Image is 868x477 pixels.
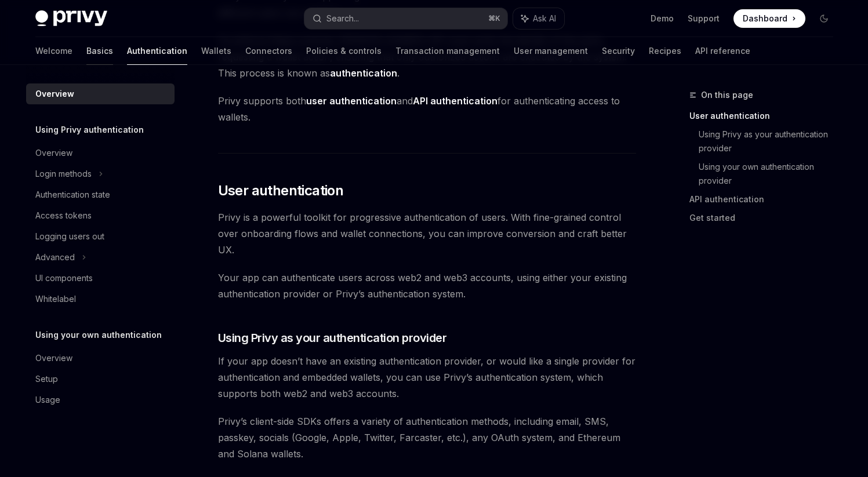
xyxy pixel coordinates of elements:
[306,95,397,107] strong: user authentication
[701,88,753,102] span: On this page
[86,37,113,65] a: Basics
[26,289,175,309] a: Whitelabel
[26,268,175,289] a: UI components
[35,146,72,160] div: Overview
[35,209,92,223] div: Access tokens
[330,67,397,79] strong: authentication
[689,190,842,209] a: API authentication
[26,389,175,410] a: Usage
[35,372,58,386] div: Setup
[413,95,497,107] strong: API authentication
[35,37,72,65] a: Welcome
[35,10,107,27] img: dark logo
[35,123,144,137] h5: Using Privy authentication
[651,13,674,24] a: Demo
[26,184,175,205] a: Authentication state
[26,205,175,226] a: Access tokens
[304,8,507,29] button: Search...⌘K
[514,37,588,65] a: User management
[35,87,74,101] div: Overview
[35,188,110,202] div: Authentication state
[218,93,636,125] span: Privy supports both and for authenticating access to wallets.
[26,348,175,369] a: Overview
[26,226,175,247] a: Logging users out
[513,8,564,29] button: Ask AI
[201,37,231,65] a: Wallets
[688,13,720,24] a: Support
[326,12,359,26] div: Search...
[218,270,636,302] span: Your app can authenticate users across web2 and web3 accounts, using either your existing authent...
[26,143,175,163] a: Overview
[306,37,382,65] a: Policies & controls
[26,369,175,389] a: Setup
[699,158,842,190] a: Using your own authentication provider
[35,328,162,342] h5: Using your own authentication
[218,413,636,462] span: Privy’s client-side SDKs offers a variety of authentication methods, including email, SMS, passke...
[699,125,842,158] a: Using Privy as your authentication provider
[218,209,636,258] span: Privy is a powerful toolkit for progressive authentication of users. With fine-grained control ov...
[218,330,447,346] span: Using Privy as your authentication provider
[689,209,842,227] a: Get started
[245,37,292,65] a: Connectors
[35,250,75,264] div: Advanced
[35,351,72,365] div: Overview
[743,13,787,24] span: Dashboard
[689,107,842,125] a: User authentication
[35,271,93,285] div: UI components
[35,292,76,306] div: Whitelabel
[35,167,92,181] div: Login methods
[488,14,500,23] span: ⌘ K
[815,9,833,28] button: Toggle dark mode
[127,37,187,65] a: Authentication
[26,83,175,104] a: Overview
[35,230,104,243] div: Logging users out
[602,37,635,65] a: Security
[218,353,636,402] span: If your app doesn’t have an existing authentication provider, or would like a single provider for...
[695,37,750,65] a: API reference
[218,181,344,200] span: User authentication
[649,37,681,65] a: Recipes
[35,393,60,407] div: Usage
[533,13,556,24] span: Ask AI
[395,37,500,65] a: Transaction management
[733,9,805,28] a: Dashboard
